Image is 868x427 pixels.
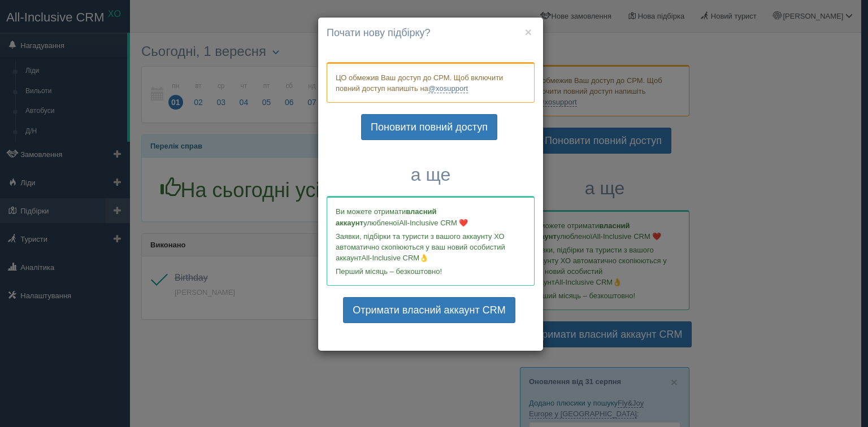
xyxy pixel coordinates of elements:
[327,62,535,103] div: ЦО обмежив Ваш доступ до СРМ. Щоб включити повний доступ напишіть на
[336,266,526,277] p: Перший місяць – безкоштовно!
[327,165,535,185] h3: а ще
[361,114,497,140] a: Поновити повний доступ
[362,254,429,262] span: All-Inclusive CRM👌
[327,26,535,41] h4: Почати нову підбірку?
[343,297,515,323] a: Отримати власний аккаунт CRM
[428,84,468,93] a: @xosupport
[336,207,437,226] b: власний аккаунт
[399,219,468,227] span: All-Inclusive CRM ❤️
[525,26,532,38] button: ×
[336,231,526,263] p: Заявки, підбірки та туристи з вашого аккаунту ХО автоматично скопіюються у ваш новий особистий ак...
[336,206,526,228] p: Ви можете отримати улюбленої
